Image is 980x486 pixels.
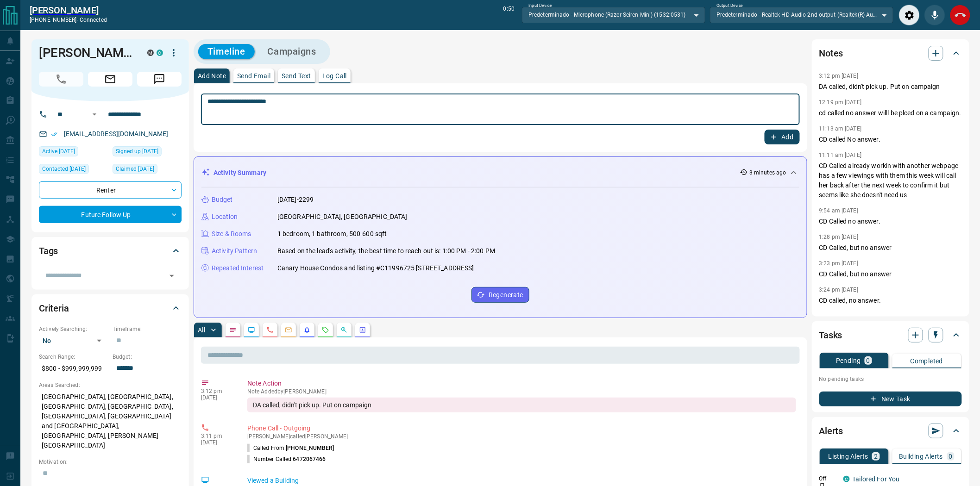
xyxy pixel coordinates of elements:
p: Called From: [247,444,334,452]
p: Budget [212,195,233,205]
p: 0 [867,357,870,364]
div: Audio Settings [899,5,920,25]
p: CD called No answer. [819,135,962,144]
p: 9:54 am [DATE] [819,207,859,214]
p: 1 bedroom, 1 bathroom, 500-600 sqft [277,229,387,239]
div: condos.ca [157,50,163,56]
h2: Criteria [39,301,69,316]
span: Contacted [DATE] [42,164,86,174]
p: 11:11 am [DATE] [819,152,862,158]
div: Alerts [819,420,962,442]
p: Budget: [113,353,182,361]
p: Areas Searched: [39,381,182,389]
span: Email [88,72,132,87]
p: 3:12 pm [DATE] [819,73,859,79]
p: 3 minutes ago [749,168,786,177]
p: Actively Searching: [39,325,108,333]
button: Open [89,109,100,120]
p: [GEOGRAPHIC_DATA], [GEOGRAPHIC_DATA] [277,212,408,222]
p: 1:28 pm [DATE] [819,234,859,240]
svg: Notes [229,326,237,334]
p: All [198,327,205,333]
div: Tasks [819,324,962,346]
span: [PHONE_NUMBER] [286,445,334,451]
p: Send Text [282,73,311,79]
p: [GEOGRAPHIC_DATA], [GEOGRAPHIC_DATA], [GEOGRAPHIC_DATA], [GEOGRAPHIC_DATA], [GEOGRAPHIC_DATA], [G... [39,389,182,453]
p: Note Action [247,379,796,388]
p: 0 [949,453,953,460]
div: Fri Aug 15 2025 [39,146,108,159]
div: Activity Summary3 minutes ago [201,164,799,181]
div: Notes [819,42,962,64]
p: CD Called already workin with another webpage has a few viewings with them this week will call he... [819,161,962,200]
p: Viewed a Building [247,476,796,486]
p: Add Note [198,73,226,79]
p: 0:50 [503,5,515,25]
p: Canary House Condos and listing #C11996725 [STREET_ADDRESS] [277,263,474,273]
p: Off [819,474,838,483]
div: Future Follow Up [39,206,182,223]
p: Log Call [322,73,347,79]
p: Based on the lead's activity, the best time to reach out is: 1:00 PM - 2:00 PM [277,246,495,256]
svg: Listing Alerts [303,326,311,334]
label: Input Device [528,3,552,9]
p: 12:19 pm [DATE] [819,99,862,106]
svg: Requests [322,326,329,334]
p: 3:11 pm [201,433,233,439]
p: 11:13 am [DATE] [819,125,862,132]
p: 3:24 pm [DATE] [819,287,859,293]
p: Listing Alerts [829,453,869,460]
p: No pending tasks [819,372,962,386]
p: 3:23 pm [DATE] [819,260,859,267]
span: Signed up [DATE] [116,147,158,156]
p: 2 [874,453,878,460]
p: $800 - $999,999,999 [39,361,108,376]
h2: Alerts [819,424,843,438]
p: Timeframe: [113,325,182,333]
span: connected [80,17,107,23]
p: Completed [911,358,943,364]
span: Active [DATE] [42,147,75,156]
h2: Tasks [819,328,842,343]
div: Wed Jul 25 2018 [113,164,182,177]
p: Motivation: [39,458,182,466]
span: Call [39,72,83,87]
p: CD Called, but no answer [819,269,962,279]
p: cd called no answer willl be plced on a campaign. [819,108,962,118]
div: End Call [950,5,971,25]
p: [PHONE_NUMBER] - [30,16,107,24]
div: Mute [924,5,945,25]
p: [DATE] [201,394,233,401]
span: Claimed [DATE] [116,164,154,174]
button: Add [765,130,800,144]
div: DA called, didn't pick up. Put on campaign [247,398,796,412]
div: Renter [39,181,182,199]
div: condos.ca [843,476,850,482]
p: 3:12 pm [201,388,233,394]
p: Activity Summary [214,168,266,178]
p: Repeated Interest [212,263,264,273]
label: Output Device [716,3,743,9]
div: Fri Jul 20 2018 [113,146,182,159]
p: CD Called no answer. [819,217,962,226]
svg: Opportunities [340,326,348,334]
p: Number Called: [247,455,326,463]
p: Pending [836,357,861,364]
span: Message [137,72,182,87]
p: [DATE] [201,439,233,446]
span: 6472067466 [293,456,326,462]
div: Tue Aug 12 2025 [39,164,108,177]
h2: Notes [819,46,843,61]
p: Building Alerts [899,453,943,460]
svg: Agent Actions [359,326,366,334]
p: CD Called, but no answer [819,243,962,253]
div: mrloft.ca [147,50,154,56]
button: Campaigns [258,44,326,59]
a: [PERSON_NAME] [30,5,107,16]
a: [EMAIL_ADDRESS][DOMAIN_NAME] [64,130,169,137]
p: Location [212,212,238,222]
div: Criteria [39,297,182,319]
button: Timeline [198,44,255,59]
p: DA called, didn't pick up. Put on campaign [819,82,962,92]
